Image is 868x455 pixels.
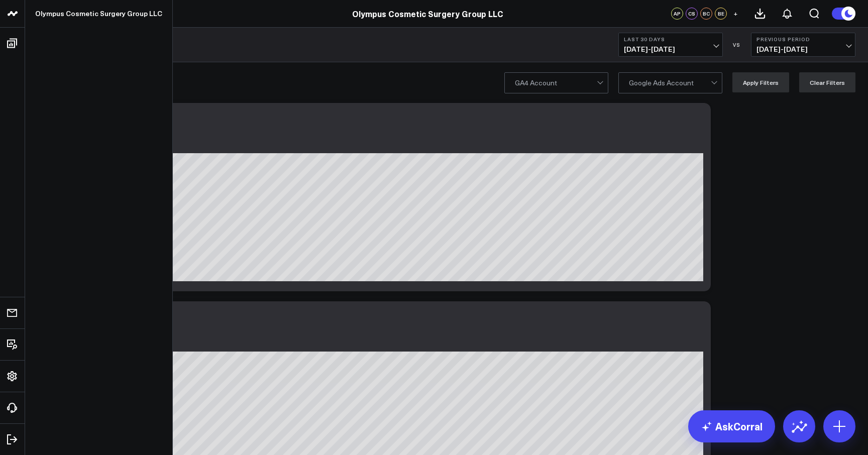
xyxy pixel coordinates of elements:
[751,33,855,57] button: Previous Period[DATE]-[DATE]
[671,8,683,20] div: AP
[45,145,703,153] div: Previous: 117.56k
[732,72,789,92] button: Apply Filters
[618,33,723,57] button: Last 30 Days[DATE]-[DATE]
[729,8,741,20] button: +
[700,8,712,20] div: BC
[352,8,503,19] a: Olympus Cosmetic Surgery Group LLC
[715,8,727,20] div: BE
[624,45,717,53] span: [DATE] - [DATE]
[686,8,698,20] div: CS
[688,410,775,442] a: AskCorral
[624,36,717,42] b: Last 30 Days
[799,72,855,92] button: Clear Filters
[45,344,703,352] div: Previous: 80k
[733,10,738,17] span: +
[728,42,746,48] div: VS
[756,45,850,53] span: [DATE] - [DATE]
[756,36,850,42] b: Previous Period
